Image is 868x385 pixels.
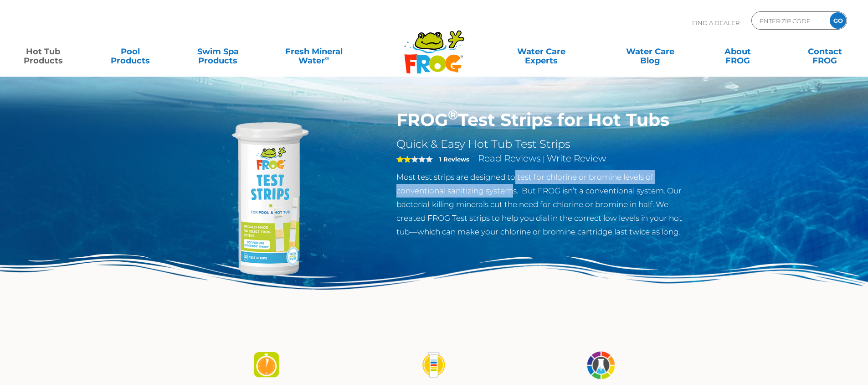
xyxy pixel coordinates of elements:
img: FROG test strips_01 [251,349,283,381]
sup: ® [448,107,458,123]
img: FROG test strips_03 [585,349,617,381]
img: Frog-Test-Strip-bottle-e1609632768520.png [175,109,357,292]
sup: ∞ [325,54,329,62]
a: Swim SpaProducts [184,42,252,61]
h2: Quick & Easy Hot Tub Test Strips [396,137,694,151]
span: 2 [396,156,411,163]
a: Write Review [547,153,606,164]
span: | [543,155,545,163]
a: Water CareExperts [486,42,596,61]
p: Most test strips are designed to test for chlorine or bromine levels of conventional sanitizing s... [396,170,694,239]
p: Find A Dealer [692,11,740,34]
a: Water CareBlog [616,42,684,61]
a: PoolProducts [97,42,164,61]
a: Hot TubProducts [9,42,77,61]
h1: FROG Test Strips for Hot Tubs [396,109,694,130]
input: GO [830,12,846,29]
img: FROG test strips_02 [418,349,450,381]
a: AboutFROG [704,42,771,61]
a: Fresh MineralWater∞ [271,42,356,61]
img: Frog Products Logo [399,18,469,74]
a: Read Reviews [478,153,541,164]
a: ContactFROG [791,42,859,61]
strong: 1 Reviews [439,156,469,163]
